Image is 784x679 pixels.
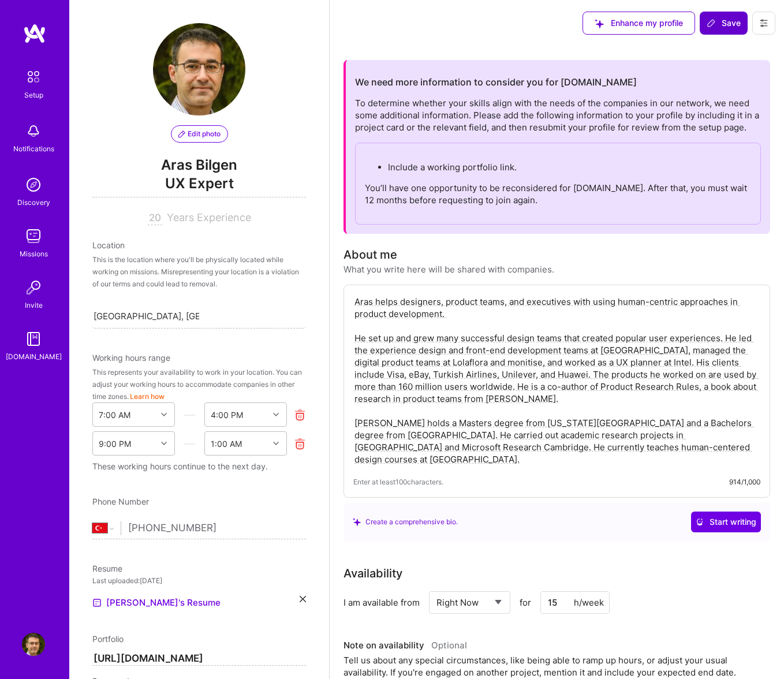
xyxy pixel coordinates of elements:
div: About me [344,246,397,263]
span: Working hours range [92,353,170,363]
p: You’ll have one opportunity to be reconsidered for [DOMAIN_NAME]. After that, you must wait 12 mo... [365,182,751,206]
button: Learn how [130,390,165,402]
div: Discovery [17,196,50,208]
i: icon PencilPurple [178,130,185,137]
i: icon HorizontalInLineDivider [184,438,196,450]
textarea: Aras helps designers, product teams, and executives with using human-centric approaches in produc... [353,294,760,467]
div: 9:00 PM [99,438,131,450]
div: Notifications [13,143,54,155]
span: Save [707,17,741,29]
span: Enter at least 100 characters. [353,476,443,488]
button: Enhance my profile [583,12,695,35]
div: This is the location where you'll be physically located while working on missions. Misrepresentin... [92,253,306,290]
div: h/week [574,596,604,609]
div: I am available from [344,596,420,609]
img: discovery [22,173,45,196]
div: Last uploaded: [DATE] [92,574,306,587]
img: User Avatar [22,633,45,656]
div: 4:00 PM [211,409,243,421]
span: Edit photo [178,129,221,139]
span: Optional [431,640,467,651]
i: icon Close [300,596,306,602]
i: icon SuggestedTeams [595,19,604,28]
span: Years Experience [167,211,251,223]
div: 914/1,000 [729,476,760,488]
h2: We need more information to consider you for [DOMAIN_NAME] [355,77,637,88]
img: setup [21,65,46,89]
input: XX [148,211,162,225]
i: icon SuggestedTeams [353,517,361,525]
input: XX [540,591,610,614]
img: logo [23,23,46,44]
img: bell [22,120,45,143]
span: UX Expert [92,174,306,197]
input: +1 (000) 000-0000 [128,512,306,545]
a: User Avatar [19,633,48,656]
div: To determine whether your skills align with the needs of the companies in our network, we need so... [355,97,761,225]
input: http://... [92,652,306,666]
button: Edit photo [171,125,228,143]
div: What you write here will be shared with companies. [344,263,554,275]
i: icon HorizontalInLineDivider [184,409,196,421]
span: Enhance my profile [595,17,683,29]
div: These working hours continue to the next day. [92,460,306,472]
div: [DOMAIN_NAME] [6,350,62,363]
div: Note on availability [344,637,467,654]
img: User Avatar [153,23,245,115]
div: 7:00 AM [99,409,130,421]
span: Start writing [696,516,756,528]
i: icon Chevron [161,412,167,417]
div: Setup [24,89,43,101]
div: This represents your availability to work in your location. You can adjust your working hours to ... [92,366,306,402]
span: Aras Bilgen [92,156,306,174]
a: [PERSON_NAME]'s Resume [92,596,221,610]
div: Tell us about any special circumstances, like being able to ramp up hours, or adjust your usual a... [344,654,770,678]
i: icon CrystalBallWhite [696,518,704,526]
i: icon Chevron [273,441,279,446]
div: Invite [25,299,43,311]
img: Invite [22,276,45,299]
span: Resume [92,564,122,573]
div: 1:00 AM [211,438,242,450]
i: icon Chevron [273,412,279,417]
span: Phone Number [92,497,149,506]
span: for [520,596,531,609]
div: Location [92,239,306,251]
div: Missions [20,248,48,260]
img: Resume [92,598,102,607]
button: Save [700,12,748,35]
p: Include a working portfolio link. [388,161,751,173]
span: Portfolio [92,634,124,644]
img: guide book [22,327,45,350]
img: teamwork [22,225,45,248]
div: Create a comprehensive bio. [353,516,458,528]
i: icon Chevron [161,441,167,446]
div: Availability [344,565,402,582]
button: Start writing [691,512,761,532]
